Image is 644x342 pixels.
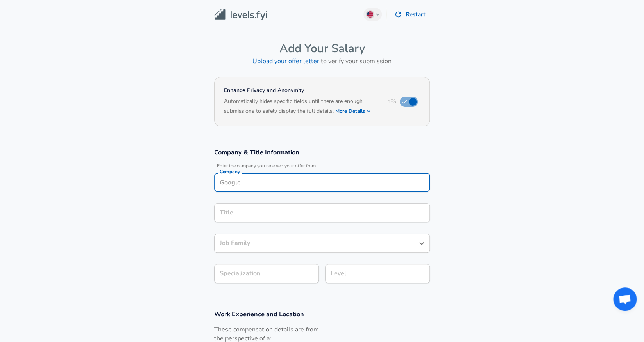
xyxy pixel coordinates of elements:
input: L3 [329,268,426,280]
input: Specialization [214,264,319,283]
input: Software Engineer [218,237,415,249]
button: Restart [391,6,430,23]
span: Enter the company you received your offer from [214,163,430,169]
h3: Work Experience and Location [214,310,430,319]
label: Company [220,169,240,174]
h6: to verify your submission [214,56,430,67]
button: More Details [335,106,371,117]
a: Upload your offer letter [252,57,319,66]
h4: Enhance Privacy and Anonymity [224,87,378,94]
span: Yes [388,98,396,105]
div: Open chat [613,287,637,311]
input: Google [218,176,426,188]
input: Software Engineer [218,207,426,219]
h6: Automatically hides specific fields until there are enough submissions to safely display the full... [224,97,378,117]
button: Open [416,238,427,249]
h4: Add Your Salary [214,41,430,56]
h3: Company & Title Information [214,148,430,157]
button: English (US) [363,8,382,21]
img: Levels.fyi [214,9,267,21]
img: English (US) [367,11,373,18]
